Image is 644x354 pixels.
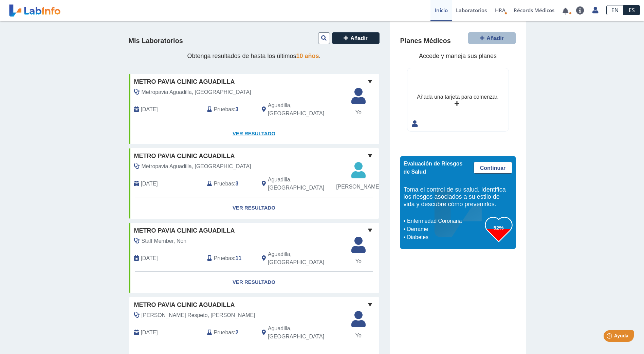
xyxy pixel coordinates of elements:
a: Ver Resultado [129,197,379,219]
a: EN [606,5,624,15]
span: Pruebas [214,180,234,188]
span: Pruebas [214,105,234,114]
div: Añada una tarjeta para comenzar. [417,93,498,101]
span: Metro Pavia Clinic Aguadilla [134,226,235,235]
span: Aguadilla, PR [268,176,343,192]
span: Metro Pavia Clinic Aguadilla [134,300,235,310]
a: Ver Resultado [129,272,379,293]
span: Villanueva Respeto, Grissel [142,311,255,319]
span: Accede y maneja sus planes [419,53,497,59]
button: Añadir [468,32,516,44]
span: Continuar [480,165,506,171]
a: Ver Resultado [129,123,379,144]
a: Continuar [474,162,512,174]
span: Metro Pavia Clinic Aguadilla [134,77,235,86]
span: HRA [495,7,505,14]
b: 11 [236,255,242,261]
iframe: Help widget launcher [584,328,637,347]
span: Yo [347,257,370,265]
a: ES [624,5,640,15]
span: Staff Member, Non [142,237,187,245]
h4: Planes Médicos [400,37,451,45]
b: 2 [236,330,239,335]
span: 2025-09-12 [141,105,158,114]
span: Obtenga resultados de hasta los últimos . [187,53,320,59]
div: : [202,250,257,267]
span: Metropavia Aguadilla, Laborato [142,162,251,171]
span: Evaluación de Riesgos de Salud [404,161,463,175]
span: 2024-10-26 [141,254,158,262]
span: Metropavia Aguadilla, Laborato [142,88,251,96]
span: [PERSON_NAME] [336,183,381,191]
span: Aguadilla, PR [268,324,343,341]
span: Pruebas [214,254,234,262]
li: Enfermedad Coronaria [405,217,485,225]
span: Yo [347,332,370,340]
h3: 52% [485,223,512,232]
span: Añadir [486,35,504,41]
div: : [202,176,257,192]
button: Añadir [332,32,380,44]
span: Añadir [350,35,368,41]
div: : [202,324,257,341]
span: Pruebas [214,329,234,337]
span: Aguadilla, PR [268,101,343,118]
h4: Mis Laboratorios [129,37,183,45]
h5: Toma el control de su salud. Identifica los riesgos asociados a su estilo de vida y descubre cómo... [404,186,512,208]
span: Yo [347,109,370,117]
span: Aguadilla, PR [268,250,343,267]
span: 2025-02-14 [141,329,158,337]
b: 3 [236,106,239,112]
b: 3 [236,181,239,186]
li: Derrame [405,225,485,233]
span: Metro Pavia Clinic Aguadilla [134,152,235,161]
span: 2025-09-12 [141,180,158,188]
div: : [202,101,257,118]
li: Diabetes [405,233,485,241]
span: 10 años [296,53,319,59]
